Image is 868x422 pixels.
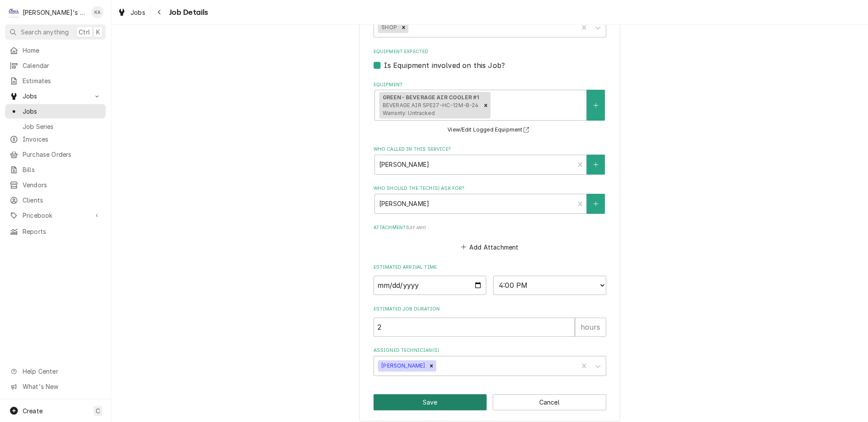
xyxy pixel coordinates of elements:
a: Home [5,43,106,57]
label: Assigned Technician(s) [374,347,606,354]
label: Equipment Expected [374,48,606,55]
div: Clay's Refrigeration's Avatar [8,6,20,18]
div: Attachments [374,224,606,253]
div: Who should the tech(s) ask for? [374,185,606,213]
a: Vendors [5,178,106,192]
div: Equipment Expected [374,48,606,71]
svg: Create New Contact [593,162,598,168]
div: Button Group Row [374,394,606,410]
div: SHOP [378,22,399,33]
div: Estimated Arrival Time [374,264,606,295]
div: Assigned Technician(s) [374,347,606,375]
span: Clients [23,196,101,205]
span: Pricebook [23,211,88,220]
div: [PERSON_NAME] [378,360,427,371]
span: K [96,27,100,37]
button: Add Attachment [459,241,520,253]
button: Create New Equipment [587,90,605,121]
a: Jobs [114,5,149,20]
span: Calendar [23,61,101,70]
span: Purchase Orders [23,150,101,159]
a: Go to Pricebook [5,208,106,223]
span: BEVERAGE AIR SPE27-HC-12M-B-24 Warranty: Untracked [383,102,479,116]
button: Search anythingCtrlK [5,24,106,40]
span: Estimates [23,76,101,85]
svg: Create New Contact [593,201,598,207]
div: Button Group [374,394,606,410]
label: Attachments [374,224,606,231]
a: Estimates [5,74,106,88]
label: Who called in this service? [374,146,606,153]
span: Home [23,46,101,55]
a: Reports [5,224,106,239]
span: Jobs [23,107,101,116]
a: Jobs [5,104,106,118]
label: Is Equipment involved on this Job? [384,60,505,71]
button: Save [374,394,487,410]
span: C [96,406,100,415]
button: Navigate back [153,5,167,19]
span: Job Series [23,122,101,131]
a: Invoices [5,132,106,146]
span: Create [23,407,43,415]
button: Create New Contact [587,194,605,214]
div: [PERSON_NAME]'s Refrigeration [23,8,87,17]
span: Invoices [23,135,101,144]
a: Go to What's New [5,379,106,394]
strong: GREEN- BEVERAGE AIR COOLER #1 [383,94,480,101]
div: Remove Joey Brabb [427,360,436,371]
span: Ctrl [79,27,90,37]
label: Equipment [374,81,606,88]
a: Calendar [5,58,106,73]
span: Search anything [21,27,69,37]
button: View/Edit Logged Equipment [446,125,533,135]
svg: Create New Equipment [593,102,598,108]
button: Create New Contact [587,155,605,175]
div: KA [91,6,103,18]
span: ( if any ) [409,225,426,230]
a: Go to Help Center [5,364,106,378]
div: Korey Austin's Avatar [91,6,103,18]
span: Reports [23,227,101,236]
div: Remove SHOP [399,22,408,33]
a: Go to Jobs [5,89,106,103]
div: Equipment [374,81,606,135]
span: Jobs [23,91,88,101]
a: Job Series [5,119,106,134]
a: Bills [5,162,106,177]
button: Cancel [493,394,606,410]
div: Who called in this service? [374,146,606,174]
label: Estimated Arrival Time [374,264,606,271]
input: Date [374,276,487,295]
span: Help Center [23,367,100,376]
a: Clients [5,193,106,207]
span: Bills [23,165,101,174]
div: C [8,6,20,18]
a: Purchase Orders [5,147,106,162]
span: Vendors [23,180,101,189]
div: Remove [object Object] [481,92,491,119]
select: Time Select [493,276,606,295]
span: Job Details [167,7,208,18]
span: What's New [23,382,100,391]
label: Who should the tech(s) ask for? [374,185,606,192]
span: Jobs [130,8,145,17]
div: hours [575,317,606,337]
div: Estimated Job Duration [374,306,606,337]
label: Estimated Job Duration [374,306,606,313]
